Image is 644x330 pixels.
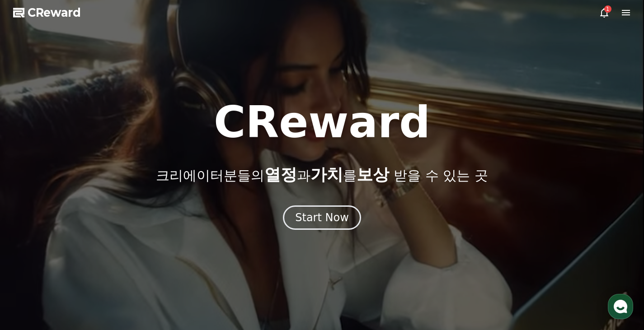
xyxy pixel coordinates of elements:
[295,210,349,225] div: Start Now
[13,5,81,20] a: CReward
[604,5,611,13] div: 1
[214,101,430,144] h1: CReward
[156,166,488,184] p: 크리에이터분들의 과 를 받을 수 있는 곳
[357,165,389,184] span: 보상
[283,214,361,223] a: Start Now
[264,165,297,184] span: 열정
[28,5,81,20] span: CReward
[599,7,610,18] a: 1
[310,165,343,184] span: 가치
[283,205,361,230] button: Start Now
